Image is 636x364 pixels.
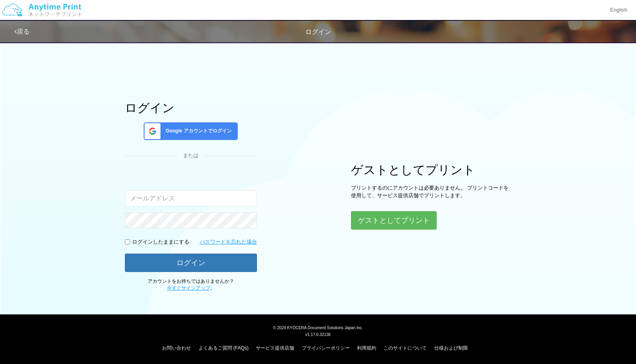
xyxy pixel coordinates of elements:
[256,345,294,351] a: サービス提供店舗
[132,238,189,246] p: ログインしたままにする
[125,101,257,114] h1: ログイン
[351,184,511,199] p: プリントするのにアカウントは必要ありません。 プリントコードを使用して、サービス提供店舗でプリントします。
[14,28,30,35] a: 戻る
[167,285,215,291] span: 。
[383,345,427,351] a: このサイトについて
[357,345,376,351] a: 利用規約
[305,332,331,337] span: v1.17.0.32136
[199,345,249,351] a: よくあるご質問 (FAQs)
[351,211,437,230] button: ゲストとしてプリント
[302,345,350,351] a: プライバシーポリシー
[125,278,257,292] p: アカウントをお持ちではありませんか？
[162,345,191,351] a: お問い合わせ
[125,254,257,272] button: ログイン
[434,345,468,351] a: 仕様および制限
[273,325,363,330] span: © 2024 KYOCERA Document Solutions Japan Inc.
[163,128,232,134] span: Google アカウントでログイン
[125,152,257,160] div: または
[305,28,331,35] span: ログイン
[200,238,257,246] a: パスワードを忘れた場合
[125,190,257,206] input: メールアドレス
[167,285,210,291] a: 今すぐサインアップ
[351,163,511,176] h1: ゲストとしてプリント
